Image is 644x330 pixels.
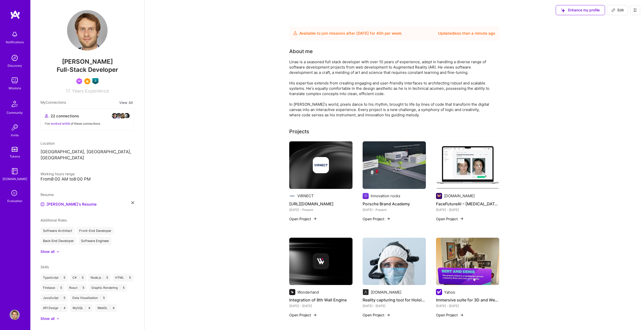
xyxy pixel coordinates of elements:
[51,122,70,125] span: worked with 6
[289,297,352,303] h4: Integration of 8th Wall Engine
[363,297,426,303] h4: Reality capturing tool for Hololens 2
[40,58,134,65] span: [PERSON_NAME]
[60,296,61,300] span: |
[436,289,442,295] img: Company logo
[289,303,352,309] div: [DATE] - [DATE]
[10,154,20,159] div: Tokens
[84,78,90,84] img: SelectionTeam
[7,198,22,204] div: Evaluation
[289,312,317,318] button: Open Project
[40,100,66,105] span: My Connections
[45,114,49,118] i: icon Collaborator
[299,30,402,36] div: Available to join missions after [DATE] for h per week .
[116,113,122,119] img: avatar
[112,113,118,119] img: avatar
[363,201,426,207] h4: Porsche Brand Academy
[460,313,464,317] img: arrow-right
[10,10,20,19] img: logo
[7,110,23,115] div: Community
[113,274,133,282] div: HTML 5
[60,306,61,310] span: |
[126,276,127,280] span: |
[289,207,352,212] div: [DATE] - Present
[293,31,297,35] img: Availability
[120,113,126,119] img: avatar
[363,238,426,285] img: Reality capturing tool for Hololens 2
[363,207,426,212] div: [DATE] - Present
[40,201,97,207] a: [PERSON_NAME]'s Resume
[289,216,317,222] button: Open Project
[40,237,76,245] div: Back-End Developer
[40,141,134,146] div: Location
[10,189,19,198] i: icon SelectionTeam
[67,284,87,292] div: React 5
[70,274,86,282] div: C# 5
[40,177,134,182] div: From 8:00 AM to 8:00 PM
[57,286,58,290] span: |
[45,121,130,126] div: I've of these connections
[103,276,104,280] span: |
[11,133,19,138] div: Invite
[120,286,121,290] span: |
[40,192,54,197] span: Resume
[40,294,68,302] div: JavaScript 5
[313,313,317,317] img: arrow-right
[85,306,86,310] span: |
[10,166,20,176] img: guide book
[9,85,21,91] div: Missions
[10,53,20,63] img: discovery
[72,88,109,94] span: Years Experience
[460,217,464,221] img: arrow-right
[78,237,112,245] div: Software Engineer
[371,290,401,295] div: [DOMAIN_NAME]
[363,193,369,199] img: Company logo
[313,157,329,173] img: Company logo
[9,98,21,110] img: Community
[289,238,352,285] img: cover
[436,312,464,318] button: Open Project
[66,88,70,94] span: 17
[607,5,628,15] button: Edit
[363,289,369,295] img: Company logo
[40,108,134,130] button: 22 connectionsavataravataravataravatarI've worked with6 of these connections
[438,30,495,36] div: Updated less than a minute ago
[289,48,313,55] div: Tell us a little about yourself
[289,48,313,55] div: About me
[376,31,381,36] span: 40
[79,276,80,280] span: |
[131,201,134,204] i: icon Close
[76,78,82,84] img: Been on Mission
[79,286,80,290] span: |
[70,304,93,312] div: MySQL 4
[3,176,27,182] div: [DOMAIN_NAME]
[10,310,20,320] img: User Avatar
[10,75,20,85] img: teamwork
[95,304,117,312] div: WebGL 4
[60,276,61,280] span: |
[6,39,24,45] div: Notifications
[561,8,565,12] i: icon SuggestedTeams
[436,303,499,309] div: [DATE] - [DATE]
[436,297,499,303] h4: Immersive suite for 3D and WebAR experiences.
[444,290,455,295] div: Yahoo
[40,149,134,161] p: [GEOGRAPHIC_DATA], [GEOGRAPHIC_DATA], [GEOGRAPHIC_DATA]
[40,227,75,235] div: Software Architect
[40,284,65,292] div: Firebase 5
[77,227,114,235] div: Front-End Developer
[289,193,295,199] img: Company logo
[611,8,624,13] span: Edit
[10,122,20,133] img: Invite
[40,316,54,321] div: Show all
[561,8,600,13] span: Enhance my profile
[124,113,130,119] img: avatar
[100,296,101,300] span: |
[40,218,67,222] span: Additional Roles
[436,141,499,189] img: FaceFutureAI – Reconstructive Surgery App
[88,274,111,282] div: Node.js 5
[556,5,605,15] button: Enhance my profile
[40,172,75,176] span: Working hours range
[40,304,68,312] div: API Design 4
[118,100,134,105] button: View All
[8,63,22,68] div: Discovery
[297,290,319,295] div: Wonderland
